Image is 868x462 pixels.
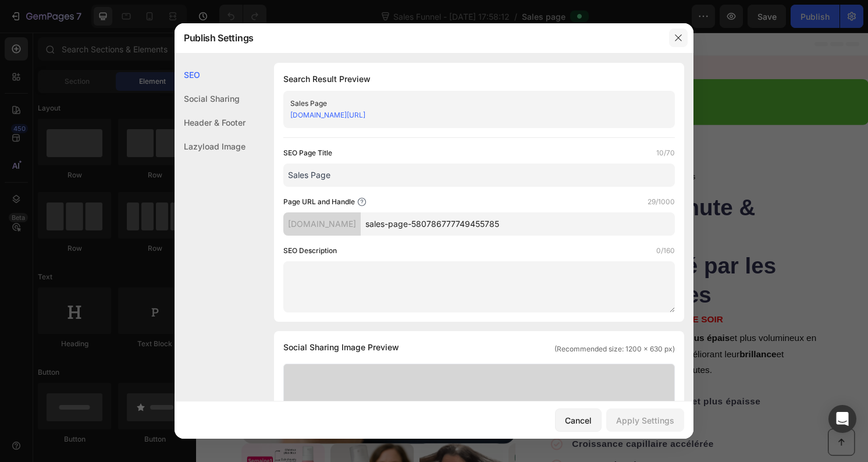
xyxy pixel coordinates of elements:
span: 🏥 [190,30,202,41]
span: Recommandé et approuvé par les meilleurs dermatologues du monde entier [202,31,496,41]
span: (Recommended size: 1200 x 630 px) [554,344,675,354]
label: SEO Page Title [283,147,332,159]
div: Header & Footer [175,111,246,134]
strong: Texture plus douce [390,444,481,454]
div: Sales Page [290,98,649,109]
div: Social Sharing [175,87,246,111]
div: Lazyload Image [175,134,246,158]
strong: Une chevelure plus dense et plus épaisse [390,378,586,388]
div: SEO [175,63,246,87]
button: Apply Settings [606,408,684,432]
strong: brillance [564,329,603,339]
label: SEO Description [283,245,337,257]
div: Open Intercom Messenger [828,405,856,433]
input: Handle [361,212,675,236]
p: Commandez maintenant et économisez 👉 [386,55,494,89]
label: 10/70 [656,147,675,159]
div: Publish Settings [175,23,663,53]
strong: Réduction de la chute [390,400,493,410]
p: 122,000+ Happy Customers [424,144,518,155]
button: Cancel [555,408,602,432]
label: 0/160 [656,245,675,257]
a: Commandez maintenantet économisez 👉 [182,48,698,96]
div: Apply Settings [616,414,674,427]
input: Title [283,164,675,187]
a: [DOMAIN_NAME][URL] [290,111,365,119]
span: 👩‍⚕️ [496,30,508,41]
p: Profitez de cheveux et plus volumineux en seulement 16 semaines, tout en améliorant leur et leur ... [368,309,650,359]
h1: Search Result Preview [283,72,675,86]
strong: Croissance capillaire accélérée [390,422,538,432]
img: gempages_575524585596781507-f8aea2cd-3543-45fe-b2c1-32b90e479e2e.png [5,48,168,81]
div: Cancel [565,414,592,427]
label: Page URL and Handle [283,196,355,208]
span: Social Sharing Image Preview [283,340,399,354]
strong: jusqu'à 45 % plus épais [450,312,554,322]
strong: OFFRE LIMITÉE – SE TERMINE CE SOIR [368,293,547,303]
label: 29/1000 [648,196,675,208]
strong: hydratation [384,345,435,355]
h1: Spray Anti-Chute & Croissance || Recommandé par les dermatologues [367,165,652,289]
div: [DOMAIN_NAME] [283,212,361,236]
